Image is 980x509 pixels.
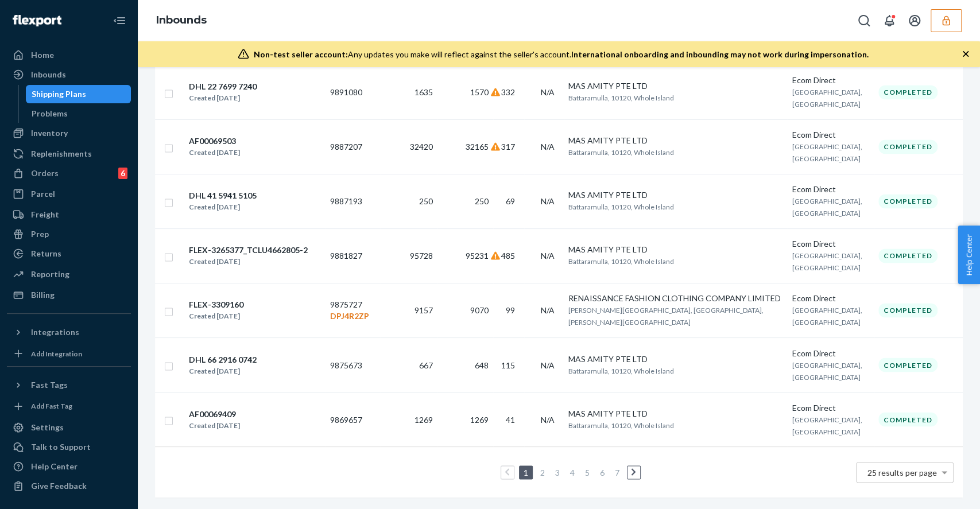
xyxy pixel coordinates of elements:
td: 9887207 [326,119,380,174]
div: FLEX-3309160 [189,299,243,310]
div: Ecom Direct [792,184,869,195]
a: Inbounds [156,14,207,26]
div: MAS AMITY PTE LTD [568,407,783,419]
div: Shipping Plans [32,88,86,100]
span: Battaramulla, 10120, Whole Island [568,257,674,266]
td: 9875727 [326,283,380,337]
a: Page 3 [553,467,562,477]
span: N/A [541,142,555,151]
div: Ecom Direct [792,402,869,413]
button: Integrations [7,323,131,341]
span: Help Center [958,226,980,284]
span: International onboarding and inbounding may not work during impersonation. [571,49,869,59]
a: Home [7,46,131,64]
div: AF00069409 [189,408,240,419]
button: Open notifications [878,9,901,32]
span: 9070 [470,305,489,315]
span: 1635 [415,87,433,97]
a: Reporting [7,265,131,283]
div: Created [DATE] [189,147,240,158]
a: Freight [7,205,131,224]
span: Battaramulla, 10120, Whole Island [568,421,674,429]
div: DHL 22 7699 7240 [189,81,257,92]
span: Non-test seller account: [254,49,348,59]
a: Settings [7,418,131,437]
td: 9887193 [326,174,380,228]
div: Freight [31,209,59,220]
div: Completed [878,303,938,317]
ol: breadcrumbs [147,4,216,37]
div: Completed [878,139,938,154]
div: Created [DATE] [189,256,308,267]
span: Battaramulla, 10120, Whole Island [568,366,674,375]
span: 250 [419,196,433,206]
div: Add Fast Tag [31,401,72,411]
div: Created [DATE] [189,419,240,431]
a: Prep [7,225,131,243]
span: 32420 [410,142,433,151]
div: Give Feedback [31,480,87,492]
span: Battaramulla, 10120, Whole Island [568,148,674,157]
div: Created [DATE] [189,365,257,376]
a: Help Center [7,457,131,476]
div: Orders [31,168,59,179]
span: 9157 [415,305,433,315]
span: 1570 [470,87,489,97]
a: Page 2 [538,467,547,477]
div: Ecom Direct [792,347,869,359]
div: Talk to Support [31,441,91,453]
div: Completed [878,358,938,372]
a: Page 7 [613,467,622,477]
button: Close Navigation [108,9,131,32]
div: Returns [31,248,61,259]
div: Ecom Direct [792,129,869,141]
button: Open account menu [903,9,926,32]
span: N/A [541,251,555,261]
div: Billing [31,289,55,301]
a: Orders6 [7,164,131,182]
div: RENAISSANCE FASHION CLOTHING COMPANY LIMITED [568,293,783,304]
a: Talk to Support [7,438,131,456]
a: Page 6 [598,467,607,477]
div: Add Integration [31,349,82,359]
td: 9869657 [326,392,380,446]
span: N/A [541,360,555,370]
a: Inventory [7,124,131,142]
a: Inbounds [7,65,131,84]
span: 25 results per page [867,467,937,477]
img: Flexport logo [13,15,61,26]
div: MAS AMITY PTE LTD [568,244,783,255]
span: 1269 [470,414,489,424]
span: 485 [501,251,515,261]
span: 648 [475,360,489,370]
a: Parcel [7,185,131,203]
div: MAS AMITY PTE LTD [568,189,783,201]
div: Help Center [31,461,78,472]
div: Any updates you make will reflect against the seller's account. [254,49,869,60]
div: Created [DATE] [189,201,257,213]
span: 95231 [466,251,489,261]
div: Problems [32,108,68,119]
a: Page 4 [568,467,577,477]
div: Created [DATE] [189,310,243,322]
div: Ecom Direct [792,75,869,86]
span: [GEOGRAPHIC_DATA], [GEOGRAPHIC_DATA] [792,306,862,327]
div: MAS AMITY PTE LTD [568,353,783,364]
div: Created [DATE] [189,92,257,104]
button: Open Search Box [853,9,876,32]
div: Prep [31,228,49,240]
div: Completed [878,248,938,263]
div: MAS AMITY PTE LTD [568,135,783,146]
div: Parcel [31,188,55,200]
div: Home [31,49,54,61]
div: AF00069503 [189,135,240,147]
div: Ecom Direct [792,238,869,250]
a: Returns [7,244,131,263]
div: Inbounds [31,69,66,80]
span: [GEOGRAPHIC_DATA], [GEOGRAPHIC_DATA] [792,415,862,436]
span: N/A [541,87,555,97]
span: [GEOGRAPHIC_DATA], [GEOGRAPHIC_DATA] [792,88,862,108]
div: Completed [878,412,938,426]
div: Inventory [31,127,68,139]
td: 9891080 [326,65,380,119]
